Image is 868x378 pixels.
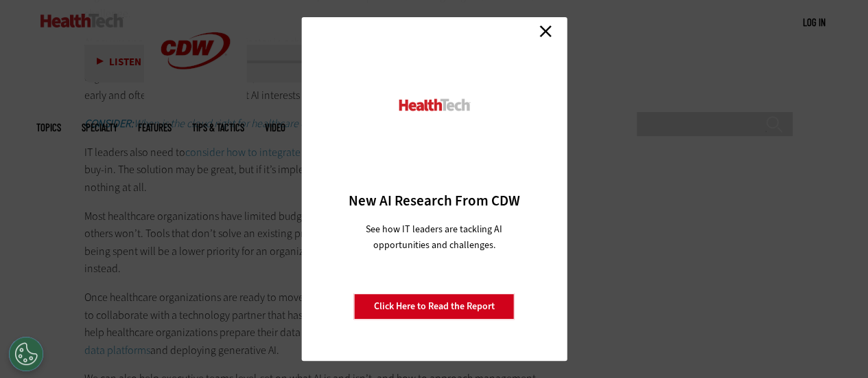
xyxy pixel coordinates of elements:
[354,293,515,320] a: Click Here to Read the Report
[397,98,471,112] img: HealthTech_0.png
[349,221,519,253] p: See how IT leaders are tackling AI opportunities and challenges.
[9,337,43,371] div: Cookies Settings
[325,191,543,210] h3: New AI Research From CDW
[535,21,556,41] a: Close
[9,337,43,371] button: Open Preferences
